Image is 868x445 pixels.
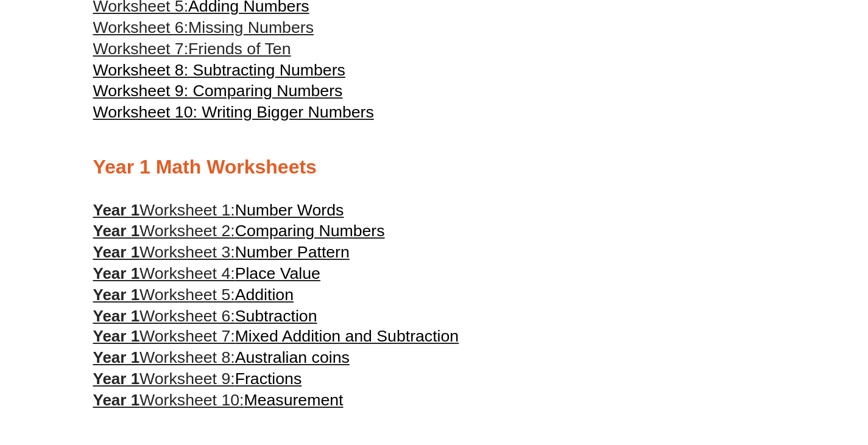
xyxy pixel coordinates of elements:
[139,307,235,325] span: Worksheet 6:
[665,307,868,445] iframe: Chat Widget
[139,286,235,304] span: Worksheet 5:
[93,61,345,79] a: Worksheet 8: Subtracting Numbers
[139,243,235,261] span: Worksheet 3:
[93,18,189,37] span: Worksheet 6:
[93,18,314,37] a: Worksheet 6:Missing Numbers
[235,264,320,282] span: Place Value
[139,264,235,282] span: Worksheet 4:
[139,348,235,366] span: Worksheet 8:
[93,286,294,304] a: Year 1Worksheet 5:Addition
[139,222,235,240] span: Worksheet 2:
[235,370,302,388] span: Fractions
[93,40,189,58] span: Worksheet 7:
[139,391,244,409] span: Worksheet 10:
[188,18,314,37] span: Missing Numbers
[93,82,343,100] a: Worksheet 9: Comparing Numbers
[235,286,294,304] span: Addition
[139,327,235,345] span: Worksheet 7:
[93,307,317,325] a: Year 1Worksheet 6:Subtraction
[93,264,320,282] a: Year 1Worksheet 4:Place Value
[235,243,350,261] span: Number Pattern
[93,348,350,366] a: Year 1Worksheet 8:Australian coins
[93,370,302,388] a: Year 1Worksheet 9:Fractions
[93,40,291,58] a: Worksheet 7:Friends of Ten
[93,391,344,409] a: Year 1Worksheet 10:Measurement
[235,307,317,325] span: Subtraction
[139,201,235,219] span: Worksheet 1:
[235,327,459,345] span: Mixed Addition and Subtraction
[93,327,459,345] a: Year 1Worksheet 7:Mixed Addition and Subtraction
[235,201,344,219] span: Number Words
[93,201,344,219] a: Year 1Worksheet 1:Number Words
[93,243,350,261] a: Year 1Worksheet 3:Number Pattern
[139,370,235,388] span: Worksheet 9:
[93,155,775,180] h2: Year 1 Math Worksheets
[235,222,385,240] span: Comparing Numbers
[188,40,291,58] span: Friends of Ten
[244,391,343,409] span: Measurement
[235,348,350,366] span: Australian coins
[93,222,385,240] a: Year 1Worksheet 2:Comparing Numbers
[93,103,374,121] a: Worksheet 10: Writing Bigger Numbers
